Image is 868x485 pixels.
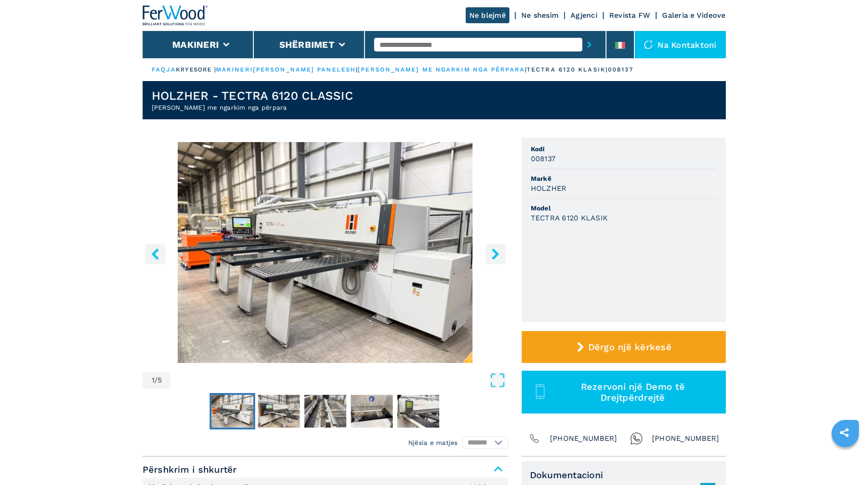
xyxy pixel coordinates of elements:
img: Sharrë paneli me ngarkim nga përpara HOLZHER TECTRA 6120 CLASSIC [143,142,508,363]
button: Shko te Diapozitivi 3 [303,393,348,429]
img: 72e951302d28129e9fd17b2dcee77018 [351,395,393,428]
font: | [606,66,608,73]
iframe: Bisedë [829,444,861,478]
button: Shërbimet [279,39,334,50]
font: HOLZHER - TECTRA 6120 CLASSIC [152,89,353,102]
button: Hap ekranin e plotë [173,372,505,388]
button: Rezervoni një Demo të Drejtpërdrejtë [522,371,726,414]
button: Shko te Diapozitivi 5 [395,393,441,429]
button: Shko te Diapozitivi 4 [349,393,395,429]
button: butoni i djathtë [485,244,506,264]
button: butoni i dërgimit [582,34,596,55]
font: tectra 6120 klasik [527,66,606,73]
font: Kodi [531,145,545,153]
font: / [154,376,158,384]
button: Makineri [172,39,219,50]
button: Dërgo një kërkesë [522,331,726,363]
a: FAQJA [152,66,176,73]
font: 008137 [608,66,634,73]
font: 5 [158,376,162,384]
a: [PERSON_NAME] me ngarkim nga përpara [358,66,525,73]
img: Whatsapp [630,432,643,445]
font: HOLZHER [531,184,567,193]
font: KRYESORE | [176,66,216,73]
a: makineri [216,66,253,73]
font: [PHONE_NUMBER] [652,434,719,443]
span: Përshkrim i shkurtër [143,461,508,478]
nav: Navigimi i miniaturave [143,393,508,429]
div: Shko te Diapozitivi 1 [143,142,508,363]
font: Përshkrim i shkurtër [143,464,237,475]
a: Ne shesim [521,11,559,20]
a: [PERSON_NAME] panelesh [253,66,356,73]
img: 062df531ba73ffa164915849a25f8d6b [258,395,300,428]
font: [PERSON_NAME] me ngarkim nga përpara [152,104,287,111]
font: Njësia e matjes [408,439,458,446]
font: | [525,66,527,73]
button: Shko te Diapozitivi 1 [210,393,255,429]
img: Ferwood [143,5,208,26]
font: Model [531,204,551,212]
font: TECTRA 6120 KLASIK [531,214,608,222]
font: | [356,66,358,73]
a: Revista FW [609,11,651,20]
a: ndaje këtë [833,421,856,444]
img: Telefon [528,432,541,445]
button: Shko te Diapozitivi 2 [256,393,302,429]
font: Dokumentacioni [530,470,603,480]
img: 9fc77af9bd00b26fee91aaa9964d13c4 [397,395,439,428]
font: Dërgo një kërkesë [588,342,672,352]
a: Ne blejmë [466,7,509,23]
font: [PHONE_NUMBER] [550,434,617,443]
a: Agjenci [570,11,597,20]
font: Ne blejmë [469,11,506,20]
img: Na kontaktoni [644,40,653,49]
font: Rezervoni një Demo të Drejtpërdrejtë [581,381,685,403]
img: bc30d806a6b8a9f0f74fcc1d13eaa4c4 [304,395,346,428]
font: 1 [152,376,154,384]
a: Galeria e Videove [662,11,725,20]
font: Markë [531,175,551,182]
font: 008137 [531,154,556,163]
font: Na kontaktoni [657,40,716,50]
img: a98a10c7d994b304032e06d97ccea5ec [211,395,253,428]
button: butoni i majtë [145,244,165,264]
